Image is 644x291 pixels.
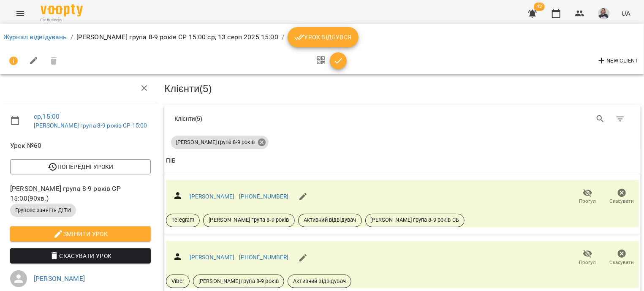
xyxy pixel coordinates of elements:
[10,3,30,24] button: Menu
[193,277,284,285] span: [PERSON_NAME] група 8-9 років
[579,198,596,205] span: Прогул
[622,9,630,18] span: UA
[610,109,630,129] button: Фільтр
[171,139,260,146] span: [PERSON_NAME] група 8-9 років
[610,198,634,205] span: Скасувати
[10,248,151,264] button: Скасувати Урок
[366,216,465,224] span: [PERSON_NAME] група 8-9 років СБ
[34,122,147,129] a: [PERSON_NAME] група 8-9 років СР 15:00
[166,156,639,166] span: ПІБ
[299,216,361,224] span: Активний відвідувач
[17,229,144,239] span: Змінити урок
[579,259,596,266] span: Прогул
[294,32,352,42] span: Урок відбувся
[10,184,151,204] span: [PERSON_NAME] група 8-9 років СР 15:00 ( 90 хв. )
[174,114,396,123] div: Клієнти ( 5 )
[171,136,269,149] div: [PERSON_NAME] група 8-9 років
[288,277,351,285] span: Активний відвідувач
[571,185,605,209] button: Прогул
[288,27,359,47] button: Урок відбувся
[190,193,235,200] a: [PERSON_NAME]
[10,159,151,174] button: Попередні уроки
[239,193,289,200] a: [PHONE_NUMBER]
[3,33,67,41] a: Журнал відвідувань
[204,216,294,224] span: [PERSON_NAME] група 8-9 років
[17,251,144,261] span: Скасувати Урок
[534,3,545,11] span: 42
[597,56,639,66] span: New Client
[571,246,605,269] button: Прогул
[166,216,199,224] span: Telegram
[41,4,83,16] img: Voopty Logo
[610,259,634,266] span: Скасувати
[71,32,73,42] li: /
[17,162,144,172] span: Попередні уроки
[595,54,641,68] button: New Client
[598,8,610,19] img: 60ff81f660890b5dd62a0e88b2ac9d82.jpg
[282,32,284,42] li: /
[10,207,76,214] span: Групове заняття ДІТИ
[164,83,641,94] h3: Клієнти ( 5 )
[34,275,85,283] a: [PERSON_NAME]
[164,105,641,132] div: Table Toolbar
[190,254,235,261] a: [PERSON_NAME]
[590,109,611,129] button: Search
[618,5,634,21] button: UA
[41,17,83,23] span: For Business
[239,254,289,261] a: [PHONE_NUMBER]
[605,185,639,209] button: Скасувати
[605,246,639,269] button: Скасувати
[10,226,151,242] button: Змінити урок
[166,156,176,166] div: Sort
[166,277,189,285] span: Viber
[3,27,641,47] nav: breadcrumb
[34,112,60,120] a: ср , 15:00
[166,156,176,166] div: ПІБ
[76,32,278,42] p: [PERSON_NAME] група 8-9 років СР 15:00 ср, 13 серп 2025 15:00
[10,141,151,151] span: Урок №60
